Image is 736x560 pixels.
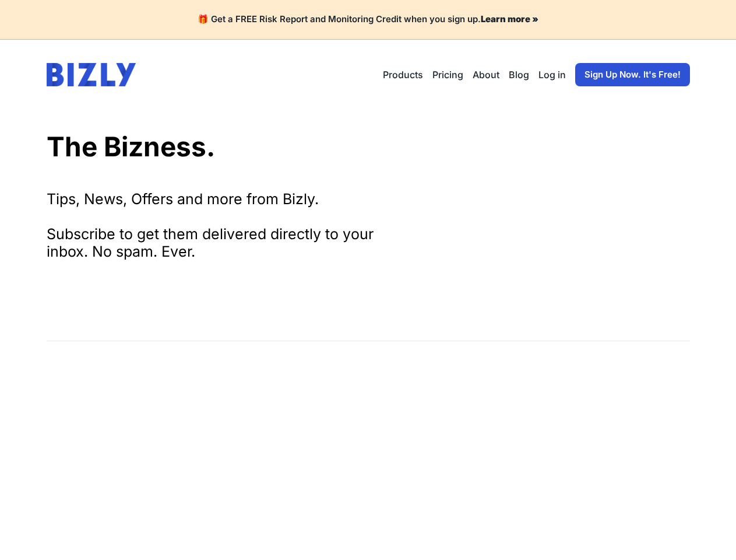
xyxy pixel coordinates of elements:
a: The Bizness. [47,130,215,163]
a: About [473,68,499,82]
a: Pricing [432,68,463,82]
a: Log in [538,68,566,82]
h4: 🎁 Get a FREE Risk Report and Monitoring Credit when you sign up. [14,14,722,25]
iframe: signup frame [47,283,303,317]
a: Sign Up Now. It's Free! [575,63,690,86]
button: Products [383,68,423,82]
div: Tips, News, Offers and more from Bizly. Subscribe to get them delivered directly to your inbox. N... [47,190,396,260]
a: Learn more » [481,13,538,24]
a: Blog [509,68,529,82]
